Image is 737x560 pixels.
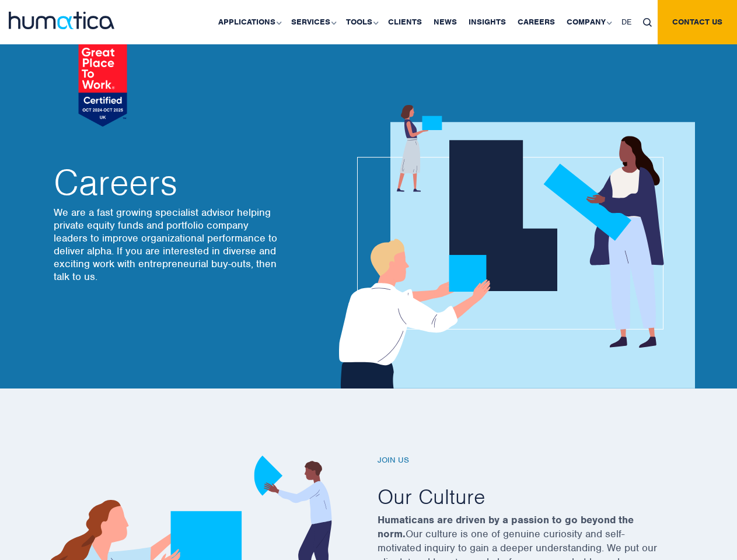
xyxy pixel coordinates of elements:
[328,105,695,388] img: about_banner1
[621,17,631,27] span: DE
[378,483,693,510] h2: Our Culture
[643,18,652,27] img: search_icon
[54,206,281,283] p: We are a fast growing specialist advisor helping private equity funds and portfolio company leade...
[9,12,114,29] img: logo
[378,513,634,540] strong: Humaticans are driven by a passion to go beyond the norm.
[54,165,281,200] h2: Careers
[378,456,693,466] h6: Join us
